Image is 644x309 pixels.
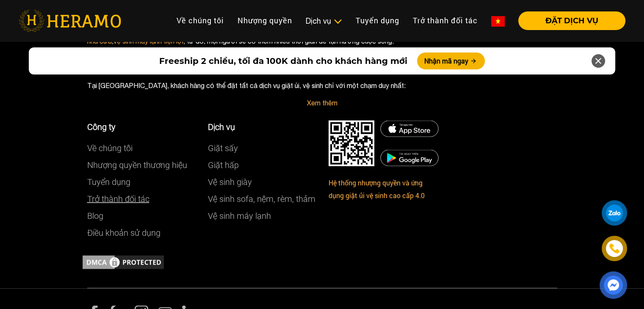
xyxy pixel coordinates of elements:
[380,149,439,166] img: DMCA.com Protection Status
[349,11,406,30] a: Tuyển dụng
[87,160,187,170] a: Nhượng quyền thương hiệu
[87,120,195,133] p: Công ty
[307,99,337,106] a: Xem thêm
[87,143,133,153] a: Về chúng tôi
[81,254,166,270] img: DMCA.com Protection Status
[406,11,484,30] a: Trở thành đối tác
[208,210,271,221] a: Vệ sinh máy lạnh
[231,11,299,30] a: Nhượng quyền
[306,15,342,27] div: Dịch vụ
[208,160,239,170] a: Giặt hấp
[81,257,166,265] a: DMCA.com Protection Status
[380,120,439,137] img: DMCA.com Protection Status
[208,120,316,133] p: Dịch vụ
[170,11,231,30] a: Về chúng tôi
[208,177,252,187] a: Vệ sinh giày
[511,17,625,25] a: ĐẶT DỊCH VỤ
[417,52,485,69] button: Nhận mã ngay
[333,17,342,26] img: subToggleIcon
[603,237,626,260] a: phone-icon
[87,177,130,187] a: Tuyển dụng
[491,16,505,27] img: vn-flag.png
[159,55,407,67] span: Freeship 2 chiều, tối đa 100K dành cho khách hàng mới
[329,178,425,199] a: Hệ thống nhượng quyền và ứng dụng giặt ủi vệ sinh cao cấp 4.0
[329,120,374,166] img: DMCA.com Protection Status
[208,193,315,204] a: Vệ sinh sofa, nệm, rèm, thảm
[87,227,160,237] a: Điều khoản sử dụng
[208,143,238,153] a: Giặt sấy
[87,80,557,90] p: Tại [GEOGRAPHIC_DATA], khách hàng có thể đặt tất cả dịch vụ giặt ủi, vệ sinh chỉ với một chạm duy...
[19,10,121,32] img: heramo-logo.png
[87,210,103,221] a: Blog
[518,11,625,30] button: ĐẶT DỊCH VỤ
[87,193,149,204] a: Trở thành đối tác
[608,243,620,255] img: phone-icon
